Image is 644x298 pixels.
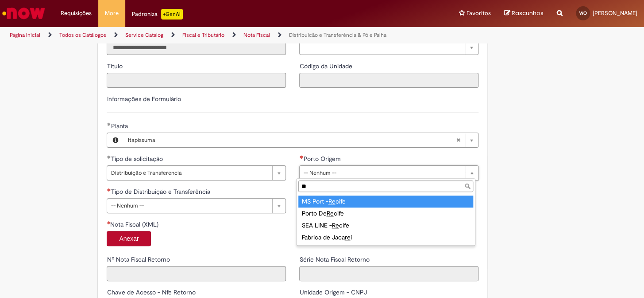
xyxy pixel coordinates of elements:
div: MS Port - cife [298,196,473,208]
span: re [344,233,350,241]
div: Fabrica de Jaca í [298,231,473,243]
span: Re [328,197,335,205]
span: Re [332,221,339,229]
div: Porto De cife [298,208,473,220]
div: SEA LINE - cife [298,220,473,231]
ul: Porto Origem [297,194,475,245]
span: Re [326,209,333,217]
